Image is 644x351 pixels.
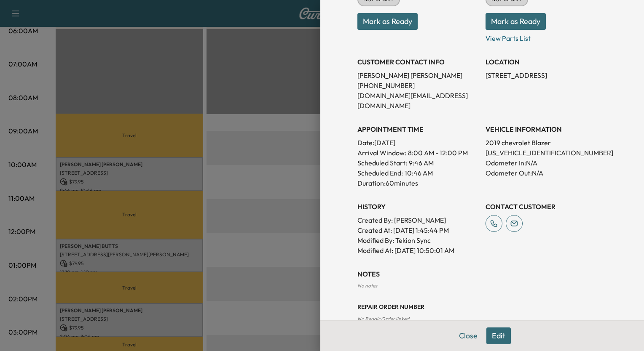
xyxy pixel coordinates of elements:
[357,57,479,67] h3: CUSTOMER CONTACT INFO
[357,269,607,279] h3: NOTES
[486,138,607,148] p: 2019 chevrolet Blazer
[357,215,479,225] p: Created By : [PERSON_NAME]
[409,158,434,168] p: 9:46 AM
[486,124,607,134] h3: VEHICLE INFORMATION
[357,316,409,322] span: No Repair Order linked
[486,70,607,80] p: [STREET_ADDRESS]
[357,282,607,289] div: No notes
[357,70,479,80] p: [PERSON_NAME] [PERSON_NAME]
[357,158,407,168] p: Scheduled Start:
[357,168,403,178] p: Scheduled End:
[486,148,607,158] p: [US_VEHICLE_IDENTIFICATION_NUMBER]
[486,158,607,168] p: Odometer In: N/A
[357,178,479,188] p: Duration: 60 minutes
[408,148,468,158] span: 8:00 AM - 12:00 PM
[357,138,479,148] p: Date: [DATE]
[486,202,607,212] h3: CONTACT CUSTOMER
[357,148,479,158] p: Arrival Window:
[453,327,483,344] button: Close
[357,202,479,212] h3: History
[357,225,479,235] p: Created At : [DATE] 1:45:44 PM
[357,245,479,255] p: Modified At : [DATE] 10:50:01 AM
[357,13,418,30] button: Mark as Ready
[405,168,433,178] p: 10:46 AM
[357,90,479,111] p: [DOMAIN_NAME][EMAIL_ADDRESS][DOMAIN_NAME]
[486,57,607,67] h3: LOCATION
[357,235,479,245] p: Modified By : Tekion Sync
[486,13,546,30] button: Mark as Ready
[486,168,607,178] p: Odometer Out: N/A
[357,80,479,90] p: [PHONE_NUMBER]
[357,124,479,134] h3: APPOINTMENT TIME
[486,327,511,344] button: Edit
[357,303,607,311] h3: Repair Order number
[486,30,607,43] p: View Parts List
